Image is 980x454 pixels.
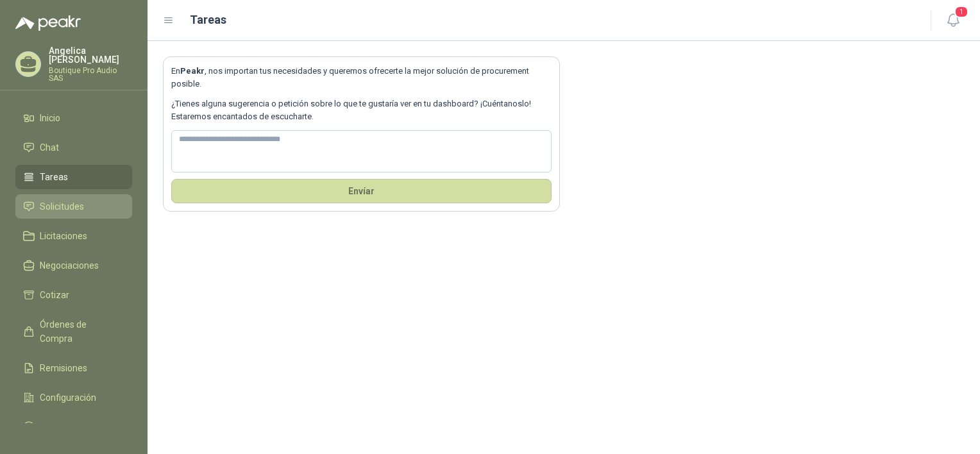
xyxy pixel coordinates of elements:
a: Configuración [15,385,132,410]
span: Cotizar [40,288,69,302]
p: ¿Tienes alguna sugerencia o petición sobre lo que te gustaría ver en tu dashboard? ¡Cuéntanoslo! ... [171,97,552,124]
p: Boutique Pro Audio SAS [49,67,132,82]
button: Envíar [171,179,552,203]
b: Peakr [180,66,205,76]
a: Órdenes de Compra [15,312,132,351]
span: Configuración [40,391,96,405]
p: Angelica [PERSON_NAME] [49,46,132,64]
a: Negociaciones [15,253,132,278]
span: Inicio [40,111,60,125]
a: Manuales y ayuda [15,415,132,439]
span: Licitaciones [40,229,87,243]
p: En , nos importan tus necesidades y queremos ofrecerte la mejor solución de procurement posible. [171,65,552,91]
a: Solicitudes [15,194,132,219]
a: Chat [15,135,132,160]
span: Chat [40,140,59,155]
span: Solicitudes [40,199,84,214]
h1: Tareas [190,11,226,29]
span: Manuales y ayuda [40,420,113,434]
button: 1 [942,9,965,32]
span: Remisiones [40,361,87,375]
a: Inicio [15,106,132,130]
img: Logo peakr [15,15,81,31]
span: Órdenes de Compra [40,317,120,346]
span: Tareas [40,170,68,184]
a: Licitaciones [15,224,132,248]
a: Cotizar [15,283,132,307]
span: 1 [954,6,968,18]
a: Tareas [15,165,132,189]
a: Remisiones [15,356,132,380]
span: Negociaciones [40,258,99,273]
